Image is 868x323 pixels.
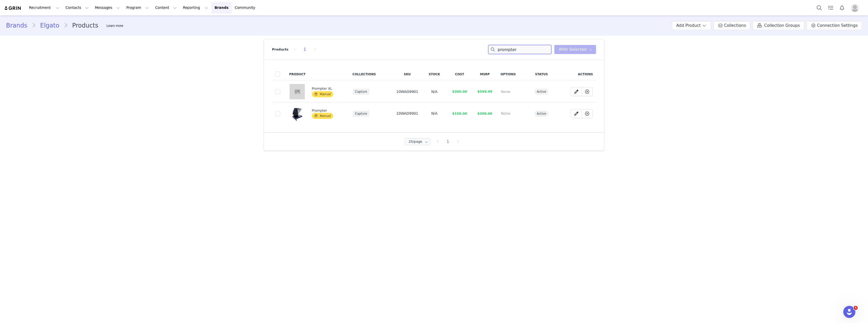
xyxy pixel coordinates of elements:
[501,111,525,116] div: None
[672,21,711,30] button: Add Product
[211,2,231,13] a: Brands
[353,89,369,95] span: Capture
[349,68,393,81] th: Collections
[232,2,261,13] a: Community
[807,21,862,30] a: Connection Settings
[92,2,123,13] button: Messages
[393,68,422,81] th: SKU
[105,23,124,28] div: Tooltip anchor
[814,2,825,13] button: Search
[26,2,62,13] button: Recruitment
[290,84,305,99] img: placeholder-square.jpeg
[753,21,804,30] a: Collection Groups
[180,2,211,13] button: Reporting
[851,4,859,12] img: placeholder-profile.jpg
[724,22,746,29] span: Collections
[477,112,492,115] span: $300.00
[501,89,525,94] div: None
[396,90,418,94] span: 10WAG9901
[472,68,498,81] th: MSRP
[431,111,438,115] span: N/A
[36,21,64,30] a: Elgato
[488,45,551,54] input: Search products
[534,111,548,117] span: active
[848,4,864,12] button: Profile
[854,306,858,310] span: 4
[63,2,92,13] button: Contacts
[301,46,309,53] li: 1
[422,68,447,81] th: Stock
[312,86,343,91] div: Prompter XL
[431,90,438,94] span: N/A
[764,22,800,29] span: Collection Groups
[534,89,548,95] span: active
[286,68,309,81] th: Product
[312,113,333,119] span: Manual
[444,138,452,145] li: 1
[843,306,855,318] iframe: Intercom live chat
[825,2,836,13] a: Tasks
[559,46,587,53] span: With Selected
[396,111,418,115] span: 10WAD9901
[554,68,596,81] th: Actions
[152,2,180,13] button: Content
[477,90,492,93] span: $599.99
[6,21,32,30] a: Brands
[123,2,152,13] button: Program
[714,21,750,30] a: Collections
[452,90,467,93] span: $300.00
[498,68,529,81] th: Options
[554,45,596,54] button: With Selected
[353,111,369,117] span: Capture
[452,112,467,115] span: $150.00
[529,68,554,81] th: Status
[4,6,22,11] img: grin logo
[447,68,472,81] th: Cost
[312,91,333,97] span: Manual
[405,138,430,145] input: Select
[817,22,858,29] span: Connection Settings
[312,108,343,113] div: Prompter
[836,2,848,13] button: Notifications
[272,47,288,52] p: Products
[290,106,305,121] img: 5a7b99f1-9567-41fc-9138-4bd8a2c5a29d.png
